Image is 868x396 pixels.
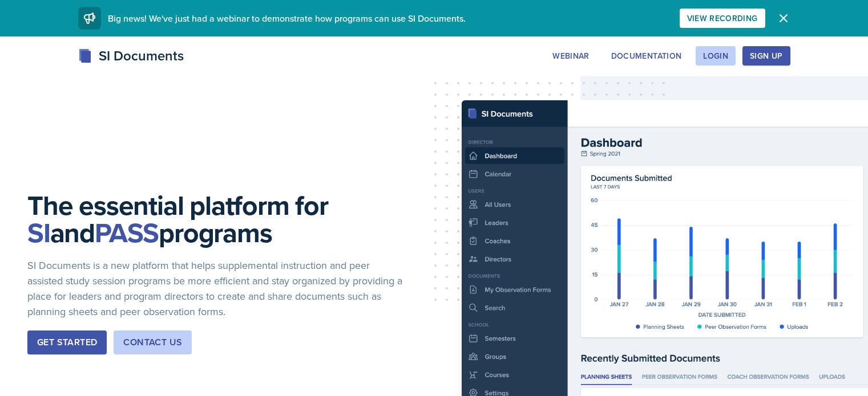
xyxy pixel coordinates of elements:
[687,14,758,23] div: View Recording
[78,46,184,66] div: SI Documents
[742,46,790,66] button: Sign Up
[108,12,466,25] span: Big news! We've just had a webinar to demonstrate how programs can use SI Documents.
[703,51,728,60] div: Login
[696,46,736,66] button: Login
[545,46,596,66] button: Webinar
[114,330,192,354] button: Contact Us
[552,51,589,60] div: Webinar
[750,51,782,60] div: Sign Up
[680,9,765,28] button: View Recording
[123,336,182,349] div: Contact Us
[37,336,97,349] div: Get Started
[611,51,682,60] div: Documentation
[604,46,689,66] button: Documentation
[27,330,107,354] button: Get Started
